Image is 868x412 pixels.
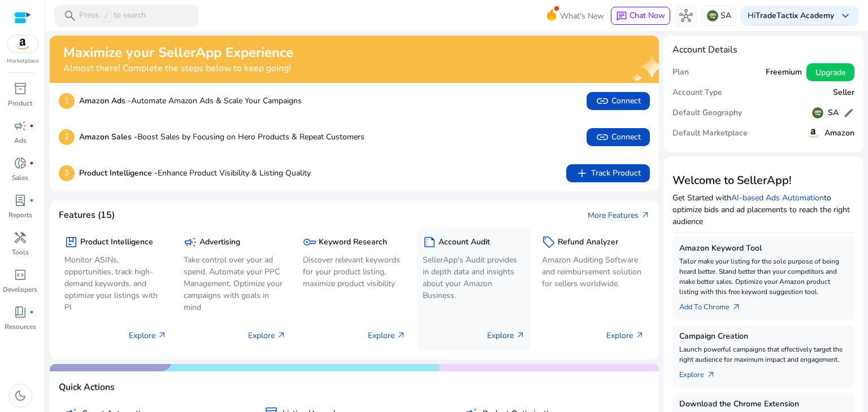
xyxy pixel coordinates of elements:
p: Monitor ASINs, opportunities, track high-demand keywords, and optimize your listings with PI [64,254,167,313]
p: Boost Sales by Focusing on Hero Products & Repeat Customers [79,131,364,143]
p: Enhance Product Visibility & Listing Quality [79,167,311,179]
span: fiber_manual_record [29,198,34,203]
span: arrow_outward [397,331,406,340]
a: Explorearrow_outward [679,365,724,380]
img: amazon.svg [7,36,38,52]
p: 3 [59,165,75,181]
h3: Welcome to SellerApp! [672,174,854,187]
h5: Keyword Research [319,238,387,247]
img: sa.svg [812,107,823,119]
h5: SA [828,108,839,118]
span: / [101,10,111,22]
p: Product [8,98,32,108]
span: campaign [184,235,197,249]
b: TradeTactix Academy [756,10,834,21]
p: Explore [248,330,286,341]
span: donut_small [14,156,27,170]
h5: Amazon [824,129,854,138]
button: addTrack Product [566,164,650,182]
p: Automate Amazon Ads & Scale Your Campaigns [79,95,302,107]
span: arrow_outward [641,211,650,220]
p: Developers [3,284,37,295]
span: arrow_outward [516,331,525,340]
p: Tailor make your listing for the sole purpose of being heard better. Stand better than your compe... [679,256,848,297]
p: Reports [8,210,32,220]
b: Amazon Sales - [79,132,137,142]
span: sell [542,235,555,249]
h5: Account Audit [439,238,490,247]
span: What's New [560,6,604,26]
span: code_blocks [14,268,27,282]
span: Connect [596,94,641,108]
h5: Freemium [766,68,802,77]
p: SA [721,6,731,25]
span: Upgrade [815,67,845,78]
h5: Download the Chrome Extension [679,400,848,409]
p: Resources [5,322,36,332]
p: Ads [14,135,27,146]
p: Amazon Auditing Software and reimbursement solution for sellers worldwide. [542,254,644,290]
h5: Plan [672,68,689,77]
span: handyman [14,231,27,244]
p: Tools [12,247,29,257]
img: amazon.svg [806,126,820,140]
p: Explore [606,330,644,341]
p: Explore [487,330,525,341]
h5: Account Type [672,88,722,98]
p: Get Started with to optimize bids and ad placements to reach the right audience [672,192,854,227]
button: linkConnect [587,128,650,146]
span: campaign [14,119,27,133]
span: arrow_outward [158,331,167,340]
span: dark_mode [14,389,27,402]
span: package [64,235,78,249]
p: SellerApp's Audit provides in depth data and insights about your Amazon Business. [423,254,525,301]
h5: Campaign Creation [679,332,848,341]
span: arrow_outward [706,370,715,379]
p: Take control over your ad spend, Automate your PPC Management, Optimize your campaigns with goals... [184,254,286,313]
a: More Featuresarrow_outward [588,209,650,221]
p: 1 [59,93,75,109]
span: Chat Now [630,10,665,21]
p: 2 [59,129,75,145]
h4: Account Details [672,45,737,55]
img: sa.svg [707,10,718,21]
b: Amazon Ads - [79,95,131,106]
span: key [303,235,316,249]
button: Upgrade [806,63,854,81]
h5: Refund Analyzer [558,238,618,247]
h4: Quick Actions [59,382,115,393]
h5: Default Geography [672,108,742,118]
span: hub [679,9,693,23]
p: Discover relevant keywords for your product listing, maximize product visibility [303,254,405,290]
span: Connect [596,130,641,144]
h4: Features (15) [59,210,115,221]
h5: Product Intelligence [80,238,153,247]
p: Launch powerful campaigns that effectively target the right audience for maximum impact and engag... [679,344,848,365]
button: linkConnect [587,92,650,110]
span: arrow_outward [732,303,741,312]
h4: Almost there! Complete the steps below to keep going! [63,63,293,74]
span: lab_profile [14,194,27,207]
span: link [596,94,609,108]
span: book_4 [14,305,27,319]
span: link [596,130,609,144]
span: fiber_manual_record [29,161,34,165]
span: edit [843,107,854,119]
span: Track Product [575,166,641,180]
h2: Maximize your SellerApp Experience [63,45,293,61]
a: Add To Chrome [679,297,750,313]
span: keyboard_arrow_down [839,9,852,23]
span: search [63,9,77,23]
span: arrow_outward [635,331,644,340]
p: Hi [748,12,834,20]
h5: Amazon Keyword Tool [679,244,848,253]
h5: Default Marketplace [672,129,748,138]
span: add [575,166,589,180]
button: chatChat Now [611,7,670,25]
p: Explore [368,330,406,341]
p: Explore [129,330,167,341]
b: Product Intelligence - [79,168,158,178]
button: hub [675,5,697,27]
span: inventory_2 [14,82,27,95]
span: fiber_manual_record [29,124,34,128]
